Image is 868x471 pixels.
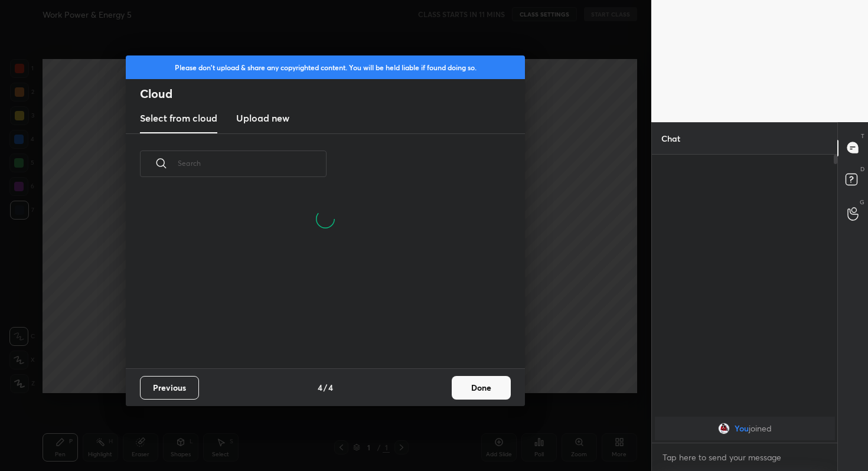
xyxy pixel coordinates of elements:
[140,86,525,102] h2: Cloud
[718,423,730,434] img: 1ebef24397bb4d34b920607507894a09.jpg
[652,123,690,154] p: Chat
[236,111,289,125] h3: Upload new
[324,381,327,394] h4: /
[140,111,217,125] h3: Select from cloud
[860,198,864,207] p: G
[749,424,772,433] span: joined
[452,376,511,400] button: Done
[318,381,322,394] h4: 4
[652,414,838,443] div: grid
[735,424,749,433] span: You
[126,55,525,79] div: Please don't upload & share any copyrighted content. You will be held liable if found doing so.
[140,376,199,400] button: Previous
[178,138,327,188] input: Search
[328,381,333,394] h4: 4
[860,165,864,174] p: D
[861,132,864,140] p: T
